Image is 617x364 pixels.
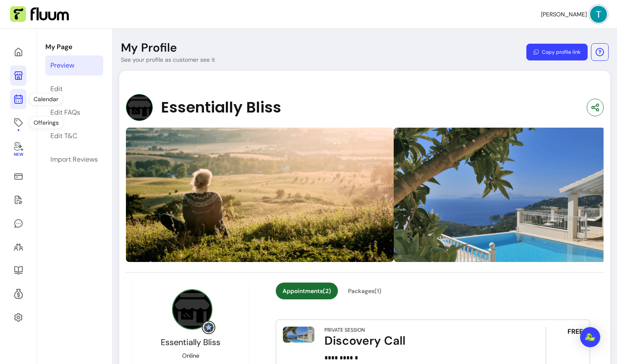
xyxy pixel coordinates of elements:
a: Calendar [10,89,26,109]
a: Refer & Earn [10,284,26,304]
img: Provider image [172,289,212,330]
div: Edit T&C [50,131,77,141]
a: My Messages [10,213,26,233]
img: avatar [590,6,607,23]
div: Offerings [29,117,63,128]
p: My Profile [121,40,177,55]
img: Discovery Call [283,327,314,343]
a: Settings [10,307,26,327]
div: Open Intercom Messenger [580,327,600,347]
p: My Page [45,42,103,52]
button: Packages(1) [341,283,388,299]
div: Edit [50,84,63,94]
a: Sales [10,166,26,186]
span: Essentially Bliss [161,337,220,348]
a: Home [10,42,26,62]
a: Offerings [10,113,26,133]
a: Import Reviews [45,149,103,170]
img: Provider image [126,94,153,121]
span: Essentially Bliss [161,99,281,116]
p: See your profile as customer see it [121,55,215,64]
div: Edit FAQs [50,107,80,118]
span: FREE [567,327,583,337]
a: Preview [45,55,103,76]
a: Waivers [10,190,26,210]
button: avatar[PERSON_NAME] [541,6,607,23]
button: Appointments(2) [276,283,338,299]
a: Edit FAQs [45,102,103,123]
span: [PERSON_NAME] [541,10,587,18]
div: Private Session [324,327,365,333]
div: Calendar [29,93,63,105]
div: Preview [50,60,74,71]
img: https://d22cr2pskkweo8.cloudfront.net/842b3087-6946-43f8-8917-34cf3c482f9f [126,128,394,262]
span: New [13,152,23,157]
a: Clients [10,237,26,257]
img: Fluum Logo [10,6,69,22]
p: Online [182,351,199,360]
a: My Page [10,65,26,86]
a: New [10,136,26,163]
button: Copy profile link [526,44,588,60]
a: Resources [10,260,26,280]
div: Discovery Call [324,333,523,348]
img: Grow [204,322,214,333]
a: Edit [45,79,103,99]
div: Import Reviews [50,155,98,165]
a: Edit T&C [45,126,103,146]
